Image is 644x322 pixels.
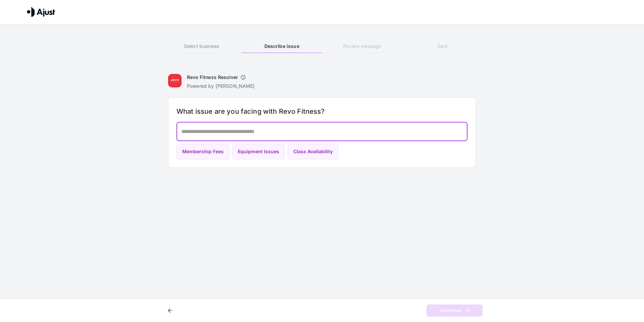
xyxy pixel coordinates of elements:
[232,144,285,160] button: Equipment Issues
[288,144,339,160] button: Class Availability
[168,74,182,87] img: Revo Fitness
[176,106,468,117] h6: What issue are you facing with Revo Fitness?
[187,74,238,81] h6: Revo Fitness Resolver
[187,83,255,89] p: Powered by [PERSON_NAME]
[242,43,322,50] h6: Describe issue
[402,43,483,50] h6: Sent
[27,7,55,17] img: Ajust
[322,43,402,50] h6: Review message
[161,43,241,50] h6: Select business
[176,144,229,160] button: Membership Fees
